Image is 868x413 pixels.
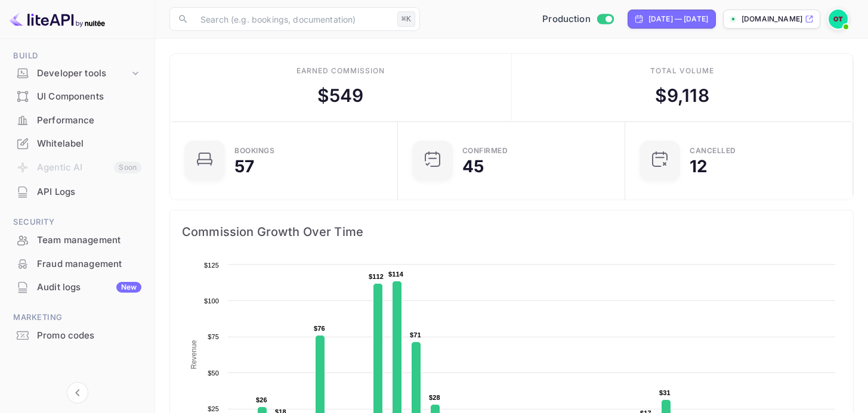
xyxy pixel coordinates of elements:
[7,181,147,203] a: API Logs
[462,158,484,175] div: 45
[7,85,147,107] a: UI Components
[208,405,219,412] text: $25
[7,253,147,276] div: Fraud management
[67,382,88,403] button: Collapse navigation
[10,10,105,29] img: LiteAPI logo
[37,137,141,151] div: Whitelabel
[204,262,219,269] text: $125
[116,282,141,293] div: New
[37,67,129,80] div: Developer tools
[208,333,219,340] text: $75
[742,14,802,24] p: [DOMAIN_NAME]
[690,158,708,175] div: 12
[182,222,841,241] span: Commission Growth Over Time
[37,281,141,294] div: Audit logs
[7,276,147,299] div: Audit logsNew
[388,271,404,278] text: $114
[655,82,709,109] div: $ 9,118
[7,324,147,347] div: Promo codes
[193,7,393,31] input: Search (e.g. bookings, documentation)
[314,325,325,332] text: $76
[37,257,141,271] div: Fraud management
[7,253,147,275] a: Fraud management
[7,85,147,108] div: UI Components
[208,369,219,377] text: $50
[829,10,848,29] img: Oussama Tali
[7,49,147,63] span: Build
[7,109,147,131] a: Performance
[37,90,141,104] div: UI Components
[234,147,274,154] div: Bookings
[462,147,508,154] div: Confirmed
[296,66,385,76] div: Earned commission
[37,114,141,128] div: Performance
[397,11,415,27] div: ⌘K
[234,158,254,175] div: 57
[7,181,147,204] div: API Logs
[37,329,141,343] div: Promo codes
[7,132,147,156] div: Whitelabel
[7,229,147,252] div: Team management
[317,82,364,109] div: $ 549
[410,331,421,339] text: $71
[7,216,147,229] span: Security
[369,273,384,280] text: $112
[7,132,147,154] a: Whitelabel
[690,147,736,154] div: CANCELLED
[538,13,618,26] div: Switch to Sandbox mode
[7,324,147,346] a: Promo codes
[256,396,267,403] text: $26
[429,394,440,401] text: $28
[542,13,591,26] span: Production
[37,234,141,247] div: Team management
[204,297,219,305] text: $100
[650,66,714,76] div: Total volume
[7,229,147,251] a: Team management
[659,389,671,396] text: $31
[7,276,147,298] a: Audit logsNew
[190,340,198,369] text: Revenue
[7,311,147,324] span: Marketing
[37,185,141,199] div: API Logs
[7,63,147,84] div: Developer tools
[7,109,147,132] div: Performance
[648,14,708,24] div: [DATE] — [DATE]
